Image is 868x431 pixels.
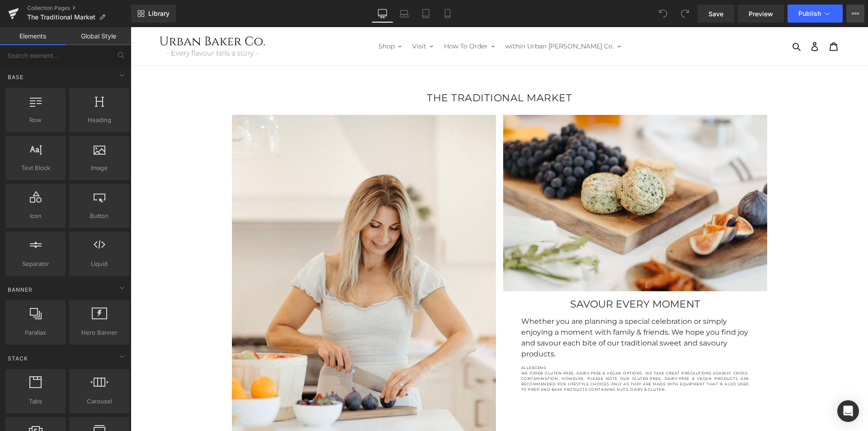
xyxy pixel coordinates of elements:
[72,259,127,269] span: Liquid
[148,9,170,18] span: Library
[72,328,127,337] span: Hero Banner
[104,63,633,78] h2: The Traditional Market
[846,5,864,23] button: More
[749,9,773,19] span: Preview
[72,163,127,173] span: Image
[313,15,357,24] span: How To Order
[66,27,131,45] a: Global Style
[131,5,176,23] a: New Library
[676,5,694,23] button: Redo
[738,5,784,23] a: Preview
[243,13,275,25] button: Shop
[7,285,33,294] span: Banner
[27,5,131,12] a: Collection Pages
[282,15,296,24] span: Visit
[277,13,307,25] button: Visit
[309,13,368,25] button: How To Order
[8,328,63,337] span: Parallax
[72,115,127,125] span: Heading
[375,15,483,24] span: within Urban [PERSON_NAME] Co.
[837,400,859,422] div: Open Intercom Messenger
[25,7,138,31] img: Urban Baker Co.
[437,5,458,23] a: Mobile
[8,211,63,221] span: Icon
[391,343,618,365] p: WE OFFER GLUTEN-FREE, DAIRY-FREE & VEGAN OPTIONS. WE TAKE GREAT PRECAUTIONS AGAINST CROSS-CONTAMI...
[370,13,495,25] button: within Urban [PERSON_NAME] Co.
[8,259,63,269] span: Separator
[391,338,618,343] p: ALLERGENS:
[373,271,637,283] h1: Savour Every Moment
[8,163,63,173] span: Text Block
[708,9,723,19] span: Save
[8,115,63,125] span: Row
[72,397,127,406] span: Carousel
[7,73,24,81] span: Base
[372,5,393,23] a: Desktop
[391,289,618,332] p: Whether you are planning a special celebration or simply enjoying a moment with family & friends....
[27,14,95,21] span: The Traditional Market
[72,211,127,221] span: Button
[7,354,29,363] span: Stack
[654,5,672,23] button: Undo
[415,5,437,23] a: Tablet
[798,10,821,17] span: Publish
[393,5,415,23] a: Laptop
[8,397,63,406] span: Tabs
[248,15,264,24] span: Shop
[788,5,843,23] button: Publish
